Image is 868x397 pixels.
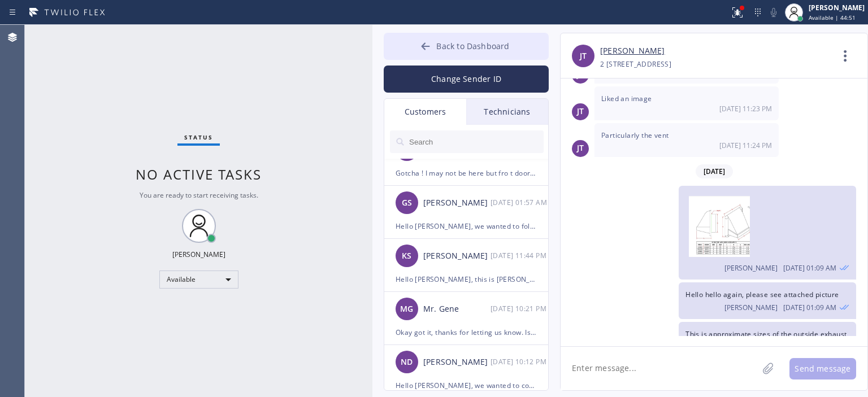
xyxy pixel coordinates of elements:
[577,105,584,118] span: JT
[384,99,466,125] div: Customers
[594,86,779,120] div: 09/10/2025 9:23 AM
[400,303,413,316] span: MG
[436,41,509,51] span: Back to Dashboard
[396,167,537,180] div: Gotcha ! I may not be here but fro t door will be open and my housekeeper will be here !
[140,190,258,200] span: You are ready to start receiving tasks.
[172,250,225,259] div: [PERSON_NAME]
[696,164,733,178] span: [DATE]
[719,141,772,150] span: [DATE] 11:24 PM
[580,50,587,63] span: JT
[396,379,537,392] div: Hello [PERSON_NAME], we wanted to confirm your appointment [DATE] and let you know our technician...
[466,99,548,125] div: Technicians
[384,66,549,93] button: Change Sender ID
[594,123,779,157] div: 09/10/2025 9:24 AM
[685,329,847,350] span: This is approximate sizes of the outside exhaust cap
[396,273,537,286] div: Hello [PERSON_NAME], this is [PERSON_NAME] from 5 Star Air. I just tried calling you. I wanted to...
[423,197,491,210] div: [PERSON_NAME]
[408,130,544,153] input: Search
[136,165,262,184] span: No active tasks
[724,303,778,312] span: [PERSON_NAME]
[783,303,836,312] span: [DATE] 01:09 AM
[159,271,238,289] div: Available
[766,5,782,20] button: Mute
[601,130,669,140] span: Particularly the vent
[601,94,652,103] span: Liked an image
[491,355,549,368] div: 09/10/2025 9:12 AM
[679,322,856,369] div: 09/15/2025 9:10 AM
[789,358,856,379] button: Send message
[689,196,757,257] img: ba49230c-84f7-488d-aedb-3a24a581ff31.png
[577,142,584,155] span: JT
[685,290,839,299] span: Hello hello again, please see attached picture
[809,14,856,21] span: Available | 44:51
[402,197,412,210] span: GS
[600,45,665,58] a: [PERSON_NAME]
[396,220,537,233] div: Hello [PERSON_NAME], we wanted to follow up on Air Duct Cleaning estimate and check if you ready ...
[783,263,836,273] span: [DATE] 01:09 AM
[809,3,865,12] div: [PERSON_NAME]
[600,58,671,71] div: 2 [STREET_ADDRESS]
[423,250,491,263] div: [PERSON_NAME]
[184,133,213,141] span: Status
[402,250,411,263] span: KS
[396,326,537,339] div: Okay got it, thanks for letting us know. Is there any better day for you to reschedule?
[679,186,856,280] div: 09/15/2025 9:09 AM
[724,263,778,273] span: [PERSON_NAME]
[423,356,491,369] div: [PERSON_NAME]
[423,303,491,316] div: Mr. Gene
[384,33,549,60] button: Back to Dashboard
[719,104,772,114] span: [DATE] 11:23 PM
[401,356,413,369] span: ND
[491,196,549,209] div: 09/10/2025 9:57 AM
[679,282,856,319] div: 09/15/2025 9:09 AM
[491,302,549,315] div: 09/10/2025 9:21 AM
[491,249,549,262] div: 09/10/2025 9:44 AM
